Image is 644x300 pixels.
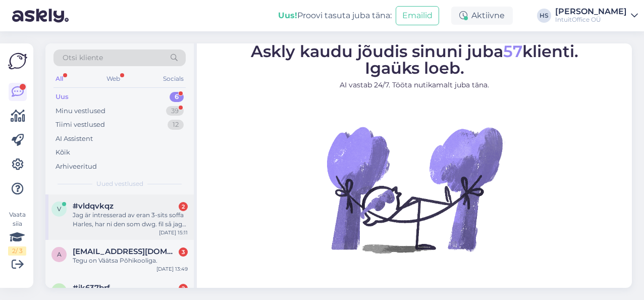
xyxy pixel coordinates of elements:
[156,265,188,273] div: [DATE] 13:49
[53,72,65,85] div: All
[170,92,184,102] div: 6
[278,11,297,20] b: Uus!
[179,202,188,211] div: 2
[56,134,93,144] div: AI Assistent
[73,202,114,211] span: #vldqvkqz
[251,80,578,90] p: AI vastab 24/7. Tööta nutikamalt juba täna.
[8,210,26,256] div: Vaata siia
[179,284,188,293] div: 2
[73,211,188,229] div: Jag är intresserad av eran 3-sits soffa Harles, har ni den som dwg. fil så jag kan lyfta in den i...
[56,92,69,102] div: Uus
[63,53,103,63] span: Otsi kliente
[8,52,27,71] img: Askly Logo
[537,9,551,23] div: HS
[251,41,578,78] span: Askly kaudu jõudis sinuni juba klienti. Igaüks loeb.
[161,72,186,85] div: Socials
[324,98,505,280] img: No Chat active
[57,205,61,213] span: v
[96,179,143,188] span: Uued vestlused
[104,72,122,85] div: Web
[503,41,522,61] span: 57
[179,247,188,257] div: 3
[451,7,513,25] div: Aktiivne
[396,6,439,25] button: Emailid
[555,8,638,24] a: [PERSON_NAME]IntuitOffice OÜ
[73,283,110,292] span: #jk637brf
[73,256,188,265] div: Tegu on Väätsa Põhikooliga.
[58,287,61,294] span: j
[8,246,26,256] div: 2 / 3
[56,162,97,172] div: Arhiveeritud
[166,106,184,116] div: 39
[278,10,392,22] div: Proovi tasuta juba täna:
[168,120,184,130] div: 12
[555,16,627,24] div: IntuitOffice OÜ
[56,120,105,130] div: Tiimi vestlused
[56,147,70,158] div: Kõik
[555,8,627,16] div: [PERSON_NAME]
[56,106,105,116] div: Minu vestlused
[57,251,62,258] span: a
[159,229,188,236] div: [DATE] 15:11
[73,247,178,256] span: anneli.mand@vaatsapk.ee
